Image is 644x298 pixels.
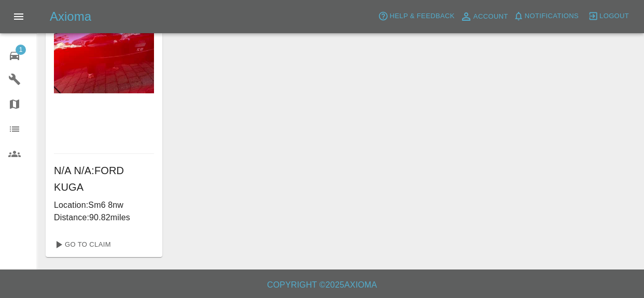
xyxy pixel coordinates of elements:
[457,8,511,25] a: Account
[54,162,154,195] h6: N/A N/A : FORD KUGA
[389,10,454,22] span: Help & Feedback
[54,211,154,224] p: Distance: 90.82 miles
[599,10,629,22] span: Logout
[525,10,579,22] span: Notifications
[8,278,636,292] h6: Copyright © 2025 Axioma
[473,11,508,23] span: Account
[50,8,91,25] h5: Axioma
[16,45,26,55] span: 1
[54,199,154,211] p: Location: Sm6 8nw
[585,8,632,24] button: Logout
[50,236,114,253] a: Go To Claim
[375,8,457,24] button: Help & Feedback
[6,4,31,29] button: Open drawer
[511,8,581,24] button: Notifications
